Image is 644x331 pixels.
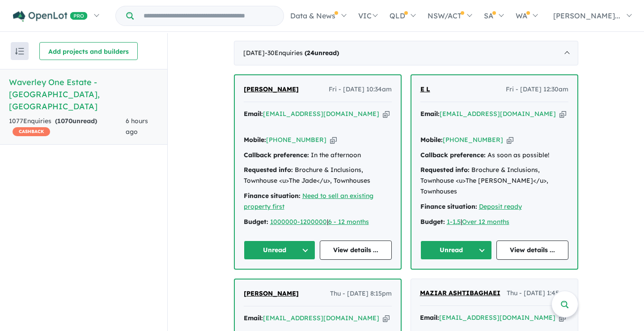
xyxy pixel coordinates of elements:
strong: ( unread) [55,117,97,125]
button: Copy [559,109,566,119]
a: MAZIAR ASHTIBAGHAEI [420,288,500,299]
img: sort.svg [15,48,24,55]
button: Copy [330,135,337,145]
strong: ( unread) [305,49,339,57]
div: In the afternoon [244,150,392,161]
span: Thu - [DATE] 1:45pm [507,288,569,299]
div: Brochure & Inclusions, Townhouse <u>The Jade</u>, Townhouses [244,165,392,186]
span: Fri - [DATE] 10:34am [329,84,392,95]
span: [PERSON_NAME] [244,85,299,93]
span: 6 hours ago [126,117,148,136]
span: [PERSON_NAME]... [553,11,620,20]
button: Copy [507,135,513,145]
a: [PHONE_NUMBER] [266,136,326,144]
a: 1-1.5 [447,218,461,226]
strong: Mobile: [244,136,266,144]
a: [PERSON_NAME] [244,288,299,299]
button: Copy [559,313,566,322]
strong: Finance situation: [420,202,477,211]
strong: Budget: [244,218,268,226]
strong: Requested info: [244,166,293,174]
a: 6 - 12 months [328,218,369,226]
span: Thu - [DATE] 8:15pm [330,288,392,299]
a: Over 12 months [462,218,509,226]
span: MAZIAR ASHTIBAGHAEI [420,289,500,297]
input: Try estate name, suburb, builder or developer [136,6,282,26]
strong: Budget: [420,218,445,226]
div: | [420,217,568,228]
img: Openlot PRO Logo White [13,11,88,22]
button: Copy [383,109,390,119]
a: [EMAIL_ADDRESS][DOMAIN_NAME] [439,314,555,322]
div: 1077 Enquir ies [9,116,126,138]
span: 1070 [57,117,72,125]
a: [EMAIL_ADDRESS][DOMAIN_NAME] [263,110,379,118]
strong: Requested info: [420,166,470,174]
div: [DATE] [234,41,578,66]
strong: Callback preference: [420,151,486,159]
a: View details ... [496,241,568,260]
button: Unread [244,241,316,260]
a: Need to sell an existing property first [244,192,373,211]
strong: Email: [420,314,439,322]
a: E L [420,84,430,95]
span: Fri - [DATE] 12:30am [506,84,568,95]
span: 24 [307,49,314,57]
a: [PHONE_NUMBER] [443,136,503,144]
a: 1000000-1200000 [270,218,327,226]
strong: Mobile: [420,136,443,144]
button: Add projects and builders [39,42,138,60]
span: [PERSON_NAME] [244,289,299,297]
span: CASHBACK [13,127,50,136]
div: Brochure & Inclusions, Townhouse <u>The [PERSON_NAME]</u>, Townhouses [420,165,568,197]
a: Deposit ready [479,202,522,211]
div: As soon as possible! [420,150,568,161]
h5: Waverley One Estate - [GEOGRAPHIC_DATA] , [GEOGRAPHIC_DATA] [9,76,158,112]
strong: Email: [420,110,440,118]
a: [EMAIL_ADDRESS][DOMAIN_NAME] [440,110,556,118]
strong: Finance situation: [244,192,301,200]
a: View details ... [320,241,392,260]
a: [EMAIL_ADDRESS][DOMAIN_NAME] [263,314,379,322]
button: Unread [420,241,492,260]
a: [PERSON_NAME] [244,84,299,95]
div: | [244,217,392,228]
span: - 30 Enquir ies [265,49,339,57]
strong: Email: [244,314,263,322]
strong: Email: [244,110,263,118]
span: E L [420,85,430,93]
strong: Callback preference: [244,151,309,159]
button: Copy [383,314,390,323]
